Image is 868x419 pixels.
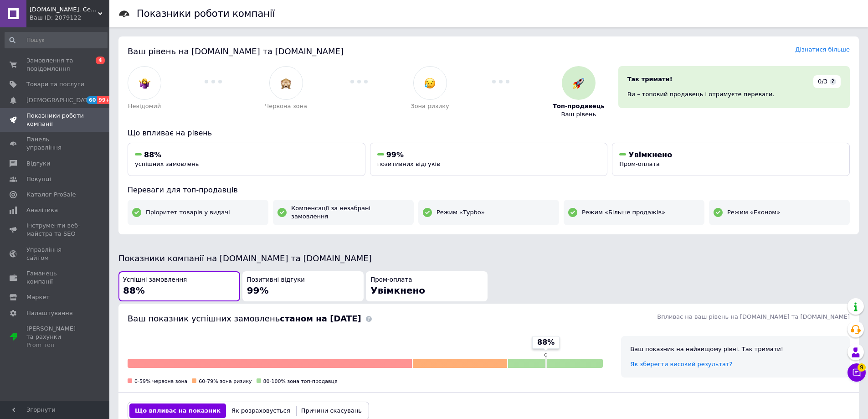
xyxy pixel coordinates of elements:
span: Гаманець компанії [26,269,84,286]
span: позитивних відгуків [377,160,440,167]
span: 99% [247,285,269,296]
span: Пріоритет товарів у видачі [146,208,230,217]
span: Що впливає на рівень [128,129,212,137]
span: 60-79% зона ризику [199,378,252,384]
span: Показники роботи компанії [26,112,84,128]
span: Впливає на ваш рівень на [DOMAIN_NAME] та [DOMAIN_NAME] [657,313,850,320]
img: :rocket: [573,78,584,89]
span: Ваш рівень [561,110,596,119]
span: Увімкнено [370,285,425,296]
span: Пром-оплата [619,160,660,167]
button: Пром-оплатаУвімкнено [366,271,488,302]
span: Так тримати! [627,76,673,83]
span: Увімкнено [628,150,672,159]
img: :disappointed_relieved: [424,78,436,89]
span: Товари та послуги [26,80,84,88]
span: 88% [144,150,161,159]
h1: Показники роботи компанії [137,8,275,19]
span: Режим «Турбо» [437,208,485,217]
span: Налаштування [26,309,73,317]
span: Позитивні відгуки [247,276,305,285]
button: Причини скасувань [296,403,367,418]
span: Управління сайтом [26,246,84,262]
span: Пром-оплата [370,276,412,285]
span: 0-59% червона зона [134,378,187,384]
span: Маркет [26,293,50,301]
span: успішних замовлень [135,160,199,167]
span: Переваги для топ-продавців [128,186,238,194]
img: :see_no_evil: [280,78,292,89]
span: 4 [96,57,105,64]
span: 99+ [97,96,112,104]
span: 9 [858,363,866,372]
button: Успішні замовлення88% [118,271,240,302]
span: 80-100% зона топ-продавця [263,378,338,384]
span: Топ-продавець [553,102,605,110]
span: Ваш рівень на [DOMAIN_NAME] та [DOMAIN_NAME] [128,47,344,56]
span: vortex.dp.ua. Сервісний центр, ремонт ноутбуків, комп'ютерів, комплектуючих, склад запчастин [30,5,98,14]
span: 60 [87,96,97,104]
a: Як зберегти високий результат? [630,361,732,367]
span: Аналітика [26,206,58,214]
button: Що впливає на показник [129,403,226,418]
button: Позитивні відгуки99% [242,271,364,302]
img: :woman-shrugging: [139,78,150,89]
span: Каталог ProSale [26,191,76,199]
div: Ви – топовий продавець і отримуєте переваги. [627,90,841,98]
div: Prom топ [26,341,84,349]
a: Дізнатися більше [795,46,850,53]
span: Успішні замовлення [123,276,187,285]
input: Пошук [5,32,108,48]
span: Компенсації за незабрані замовлення [291,204,409,221]
span: Зона ризику [411,102,449,110]
div: Ваш ID: 2079122 [30,14,109,22]
span: Червона зона [265,102,307,110]
div: 0/3 [813,75,841,88]
button: УвімкненоПром-оплата [612,143,850,176]
button: Як розраховується [226,403,296,418]
span: Відгуки [26,160,50,168]
span: Невідомий [128,102,161,110]
span: ? [830,78,836,85]
span: [PERSON_NAME] та рахунки [26,325,84,350]
span: Ваш показник успішних замовлень [128,314,361,323]
span: 88% [123,285,145,296]
span: 99% [386,150,404,159]
span: Покупці [26,175,51,183]
span: Показники компанії на [DOMAIN_NAME] та [DOMAIN_NAME] [118,253,372,263]
span: [DEMOGRAPHIC_DATA] [26,96,94,104]
span: Панель управління [26,135,84,152]
button: 88%успішних замовлень [128,143,365,176]
button: 99%позитивних відгуків [370,143,608,176]
span: 88% [537,337,555,347]
span: Режим «Економ» [727,208,780,217]
span: Режим «Більше продажів» [582,208,665,217]
span: Замовлення та повідомлення [26,57,84,73]
b: станом на [DATE] [280,314,361,323]
button: Чат з покупцем9 [847,363,866,382]
div: Ваш показник на найвищому рівні. Так тримати! [630,345,841,353]
span: Інструменти веб-майстра та SEO [26,222,84,238]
